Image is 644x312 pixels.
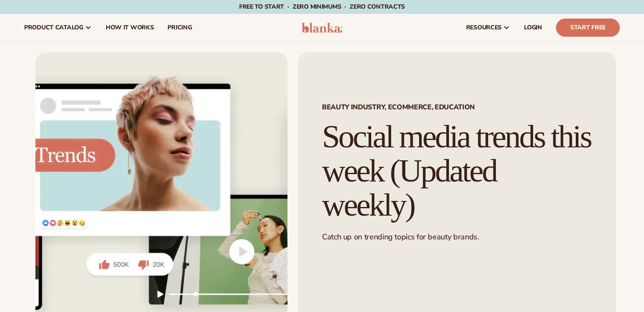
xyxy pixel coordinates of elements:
[167,24,192,31] span: pricing
[106,24,154,31] span: How It Works
[17,14,99,41] a: product catalog
[239,3,405,11] span: Free to start · ZERO minimums · ZERO contracts
[24,24,83,31] span: product catalog
[459,14,517,41] a: resources
[322,120,592,222] h1: Social media trends this week (Updated weekly)
[302,22,343,33] img: logo
[322,232,479,242] span: Catch up on trending topics for beauty brands.
[99,14,161,41] a: How It Works
[466,24,502,31] span: resources
[517,14,549,41] a: LOGIN
[161,14,199,41] a: pricing
[322,104,592,111] span: Beauty Industry, Ecommerce, Education
[556,19,620,37] a: Start Free
[524,24,542,31] span: LOGIN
